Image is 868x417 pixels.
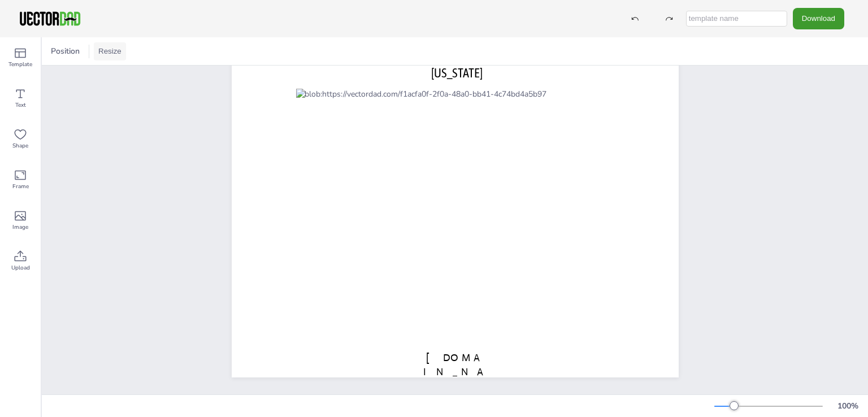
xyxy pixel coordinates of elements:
[12,141,28,150] span: Shape
[793,8,844,29] button: Download
[94,42,126,60] button: Resize
[423,351,487,392] span: [DOMAIN_NAME]
[49,46,82,57] span: Position
[12,223,28,232] span: Image
[18,10,82,27] img: VectorDad-1.png
[12,182,29,191] span: Frame
[11,263,30,272] span: Upload
[834,401,861,411] div: 100 %
[686,11,787,27] input: template name
[431,66,483,80] span: [US_STATE]
[8,60,32,69] span: Template
[15,101,26,110] span: Text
